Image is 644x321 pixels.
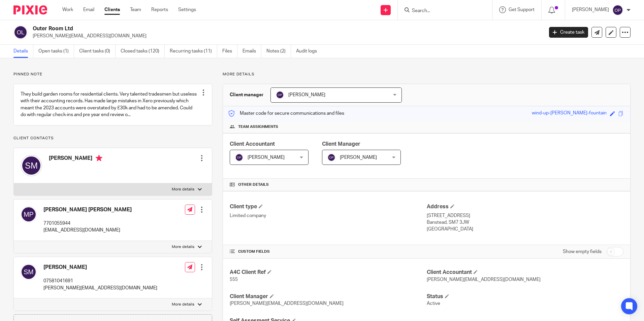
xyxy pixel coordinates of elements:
[549,27,588,38] a: Create task
[121,45,165,58] a: Closed tasks (120)
[222,45,237,58] a: Files
[238,124,278,130] span: Team assignments
[427,269,623,276] h4: Client Accountant
[266,45,291,58] a: Notes (2)
[230,277,238,282] span: 555
[411,8,472,14] input: Search
[230,269,426,276] h4: A4C Client Ref
[172,302,194,307] p: More details
[230,203,426,210] h4: Client type
[427,219,623,226] p: Banstead, SM7 3JW
[21,264,37,280] img: svg%3E
[13,72,212,77] p: Pinned note
[243,45,261,58] a: Emails
[235,153,243,162] img: svg%3E
[276,91,284,99] img: svg%3E
[327,153,335,162] img: svg%3E
[223,72,631,77] p: More details
[322,141,360,147] span: Client Manager
[572,6,609,13] p: [PERSON_NAME]
[38,45,74,58] a: Open tasks (1)
[288,93,325,97] span: [PERSON_NAME]
[104,6,120,13] a: Clients
[33,25,438,32] h2: Outer Room Ltd
[563,248,602,255] label: Show empty fields
[83,6,94,13] a: Email
[62,6,73,13] a: Work
[230,141,275,147] span: Client Accountant
[230,301,344,306] span: [PERSON_NAME][EMAIL_ADDRESS][DOMAIN_NAME]
[427,203,623,210] h4: Address
[230,249,426,254] h4: CUSTOM FIELDS
[427,277,541,282] span: [PERSON_NAME][EMAIL_ADDRESS][DOMAIN_NAME]
[296,45,322,58] a: Audit logs
[43,206,132,213] h4: [PERSON_NAME] [PERSON_NAME]
[230,212,426,219] p: Limited company
[33,33,539,39] p: [PERSON_NAME][EMAIL_ADDRESS][DOMAIN_NAME]
[248,155,285,160] span: [PERSON_NAME]
[178,6,196,13] a: Settings
[427,226,623,233] p: [GEOGRAPHIC_DATA]
[21,206,37,222] img: svg%3E
[13,5,47,14] img: Pixie
[427,301,440,306] span: Active
[230,293,426,300] h4: Client Manager
[96,155,102,162] i: Primary
[43,264,157,271] h4: [PERSON_NAME]
[43,285,157,291] p: [PERSON_NAME][EMAIL_ADDRESS][DOMAIN_NAME]
[43,278,157,284] p: 07581041691
[427,212,623,219] p: [STREET_ADDRESS]
[79,45,116,58] a: Client tasks (0)
[170,45,217,58] a: Recurring tasks (11)
[427,293,623,300] h4: Status
[13,25,28,39] img: svg%3E
[21,155,42,176] img: svg%3E
[13,45,33,58] a: Details
[43,227,132,234] p: [EMAIL_ADDRESS][DOMAIN_NAME]
[172,244,194,250] p: More details
[340,155,377,160] span: [PERSON_NAME]
[228,110,344,117] p: Master code for secure communications and files
[238,182,269,187] span: Other details
[612,5,623,15] img: svg%3E
[49,155,102,163] h4: [PERSON_NAME]
[43,220,132,227] p: 7701055944
[151,6,168,13] a: Reports
[509,7,535,12] span: Get Support
[230,92,264,98] h3: Client manager
[532,110,607,117] div: wind-up-[PERSON_NAME]-fountain
[13,136,212,141] p: Client contacts
[172,187,194,192] p: More details
[130,6,141,13] a: Team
